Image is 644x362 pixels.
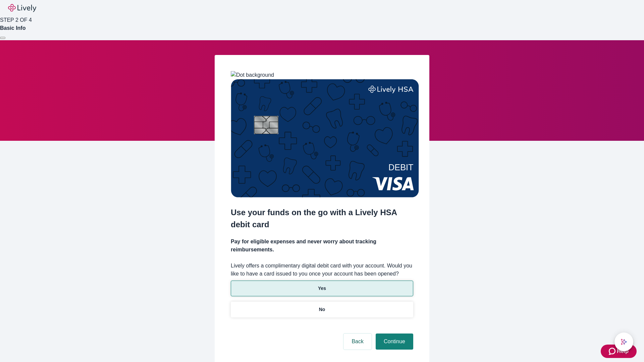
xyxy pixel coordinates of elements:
[231,281,413,296] button: Yes
[376,334,413,350] button: Continue
[319,306,325,313] p: No
[601,345,637,358] button: Zendesk support iconHelp
[614,333,633,351] button: chat
[343,334,372,350] button: Back
[231,302,413,317] button: No
[621,339,627,345] svg: Lively AI Assistant
[617,347,629,355] span: Help
[231,262,413,278] label: Lively offers a complimentary digital debit card with your account. Would you like to have a card...
[231,79,419,197] img: Debit card
[231,238,413,254] h4: Pay for eligible expenses and never worry about tracking reimbursements.
[231,71,274,79] img: Dot background
[609,347,617,355] svg: Zendesk support icon
[8,4,36,12] img: Lively
[231,206,413,231] h2: Use your funds on the go with a Lively HSA debit card
[318,285,326,292] p: Yes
